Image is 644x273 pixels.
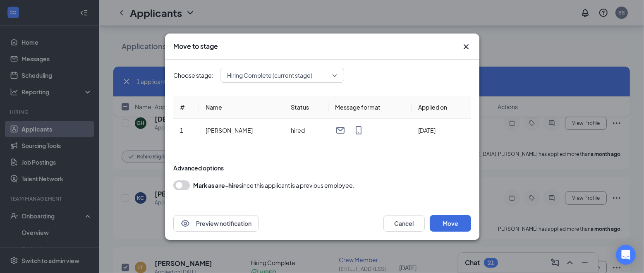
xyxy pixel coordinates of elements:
[284,119,328,142] td: hired
[173,96,199,119] th: #
[173,42,218,51] h3: Move to stage
[173,164,471,172] div: Advanced options
[461,42,471,52] button: Close
[199,96,284,119] th: Name
[173,71,213,80] span: Choose stage:
[193,182,239,189] b: Mark as a re-hire
[180,218,190,228] svg: Eye
[193,180,354,190] div: since this applicant is a previous employee.
[430,215,471,232] button: Move
[227,69,312,81] span: Hiring Complete (current stage)
[328,96,411,119] th: Message format
[411,96,471,119] th: Applied on
[616,245,636,265] div: Open Intercom Messenger
[383,215,425,232] button: Cancel
[353,125,363,135] svg: MobileSms
[411,119,471,142] td: [DATE]
[335,125,345,135] svg: Email
[461,42,471,52] svg: Cross
[284,96,328,119] th: Status
[173,215,259,232] button: EyePreview notification
[180,127,183,134] span: 1
[199,119,284,142] td: [PERSON_NAME]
